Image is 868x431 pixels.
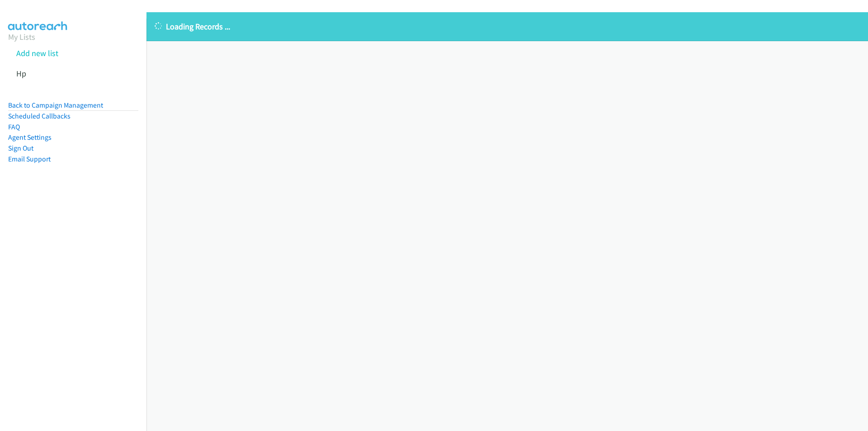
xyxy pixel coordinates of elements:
[16,68,26,79] a: Hp
[8,123,20,131] a: FAQ
[8,112,71,120] a: Scheduled Callbacks
[155,20,860,33] p: Loading Records ...
[8,32,35,42] a: My Lists
[16,48,58,58] a: Add new list
[8,133,52,142] a: Agent Settings
[8,144,33,152] a: Sign Out
[8,155,51,163] a: Email Support
[8,101,103,109] a: Back to Campaign Management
